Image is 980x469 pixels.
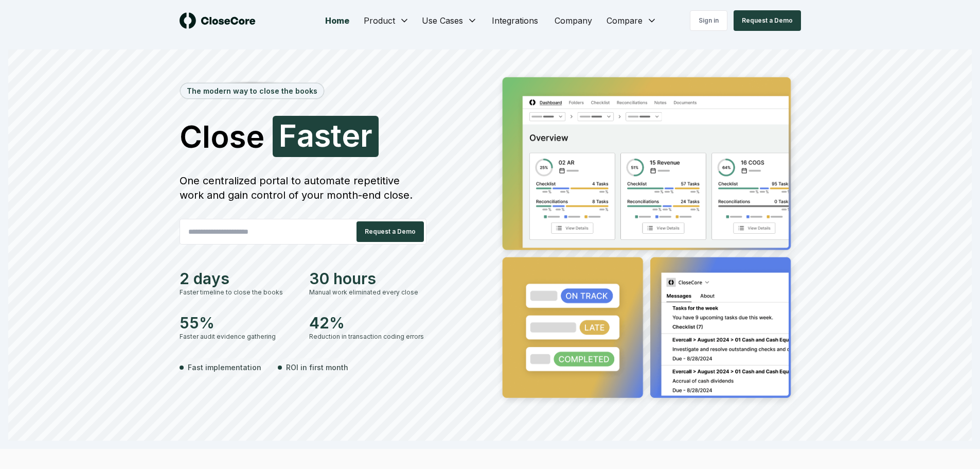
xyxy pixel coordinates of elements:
span: ROI in first month [286,362,348,373]
span: Product [364,14,395,27]
button: Request a Demo [734,10,801,31]
span: Fast implementation [188,362,261,373]
img: Jumbotron [494,70,801,409]
button: Request a Demo [357,221,424,242]
button: Product [358,10,416,31]
span: s [314,120,331,151]
div: One centralized portal to automate repetitive work and gain control of your month-end close. [180,173,426,202]
button: Use Cases [416,10,484,31]
div: 55% [180,314,297,332]
a: Sign in [690,10,727,31]
div: 30 hours [309,269,426,288]
div: Faster timeline to close the books [180,288,297,297]
span: Close [180,121,264,152]
span: e [342,120,360,151]
a: Integrations [484,10,546,31]
span: t [331,120,342,151]
span: F [279,120,297,151]
div: Faster audit evidence gathering [180,332,297,341]
img: logo [180,12,256,29]
a: Home [317,10,358,31]
div: 42% [309,314,426,332]
span: r [360,120,372,151]
span: Compare [607,14,643,27]
span: Use Cases [422,14,463,27]
div: The modern way to close the books [181,83,324,98]
div: Reduction in transaction coding errors [309,332,426,341]
a: Company [546,10,600,31]
div: 2 days [180,269,297,288]
div: Manual work eliminated every close [309,288,426,297]
button: Compare [600,10,663,31]
span: a [297,120,314,151]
